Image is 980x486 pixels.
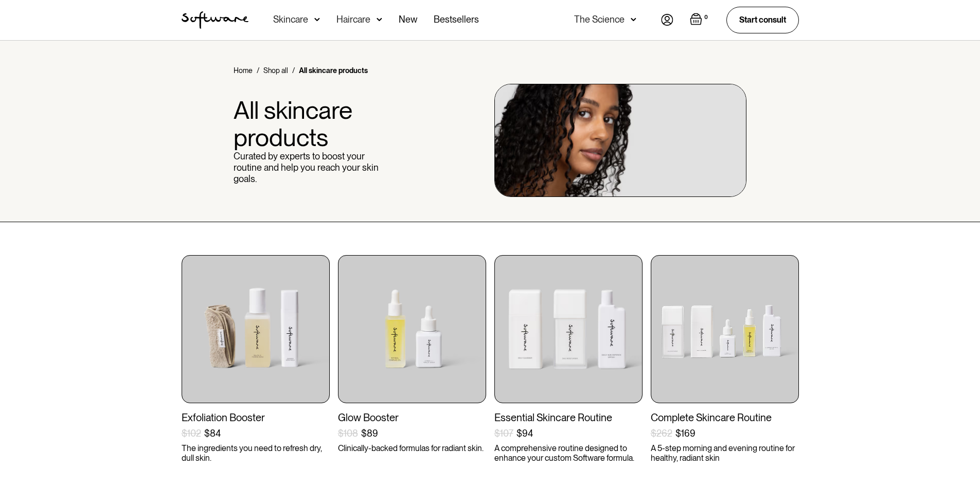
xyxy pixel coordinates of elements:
div: Haircare [336,14,370,25]
p: A 5-step morning and evening routine for healthy, radiant skin [651,443,799,463]
div: All skincare products [299,65,368,76]
img: arrow down [314,14,320,25]
div: / [257,65,259,76]
img: arrow down [377,14,382,25]
img: Software Logo [182,11,248,29]
div: $107 [494,428,513,439]
div: 0 [702,13,710,22]
img: arrow down [631,14,636,25]
div: $94 [516,428,533,439]
div: $108 [338,428,358,439]
div: Essential Skincare Routine [494,411,643,424]
div: $89 [361,428,378,439]
a: Start consult [726,7,799,33]
p: Clinically-backed formulas for radiant skin. [338,443,486,453]
div: / [292,65,295,76]
a: Home [234,65,253,76]
a: Open empty cart [690,13,710,27]
div: $84 [204,428,221,439]
a: home [182,11,248,29]
h1: All skincare products [234,97,382,151]
div: $102 [182,428,201,439]
div: The Science [574,14,625,25]
p: The ingredients you need to refresh dry, dull skin. [182,443,330,463]
div: Complete Skincare Routine [651,411,799,424]
div: Glow Booster [338,411,486,424]
div: Exfoliation Booster [182,411,330,424]
div: Skincare [273,14,308,25]
p: A comprehensive routine designed to enhance your custom Software formula. [494,443,643,463]
div: $262 [651,428,672,439]
div: $169 [675,428,696,439]
a: Shop all [263,65,288,76]
p: Curated by experts to boost your routine and help you reach your skin goals. [234,151,382,184]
